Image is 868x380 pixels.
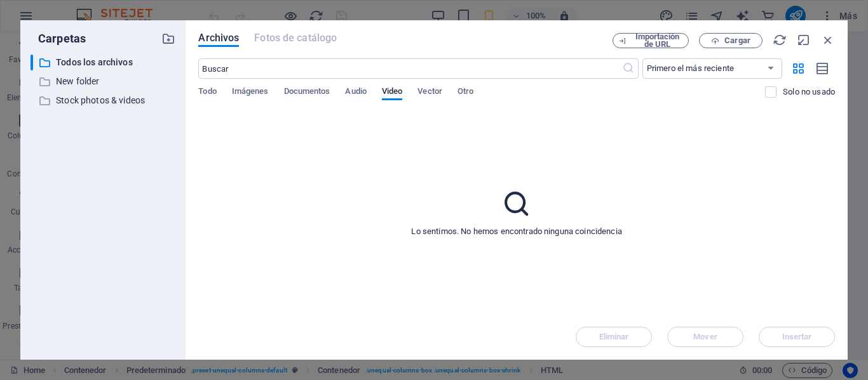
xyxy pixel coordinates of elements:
div: ​ [31,55,33,70]
p: Lo sentimos. No hemos encontrado ninguna coincidencia [411,226,621,237]
p: Carpetas [31,30,86,47]
div: New folder [31,74,175,89]
p: Solo muestra los archivos que no están usándose en el sitio web. Los archivos añadidos durante es... [783,86,835,98]
button: Importación de URL [613,33,689,48]
button: Cargar [699,33,763,48]
i: Minimizar [797,33,811,47]
span: Archivos [198,30,239,46]
span: Imágenes [232,84,269,102]
p: Stock photos & videos [56,93,153,108]
span: Video [382,84,402,102]
span: Documentos [284,84,330,102]
input: Buscar [198,58,621,79]
span: Otro [458,84,473,102]
span: Este tipo de archivo no es soportado por este elemento [254,30,337,46]
span: Cargar [724,37,750,44]
i: Volver a cargar [773,33,787,47]
p: New folder [56,74,153,89]
p: Todos los archivos [56,55,153,70]
span: Importación de URL [632,33,683,48]
div: Stock photos & videos [31,93,175,108]
span: Todo [198,84,216,102]
i: Crear carpeta [161,32,175,46]
span: Audio [345,84,366,102]
span: Vector [417,84,442,102]
i: Cerrar [821,33,835,47]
